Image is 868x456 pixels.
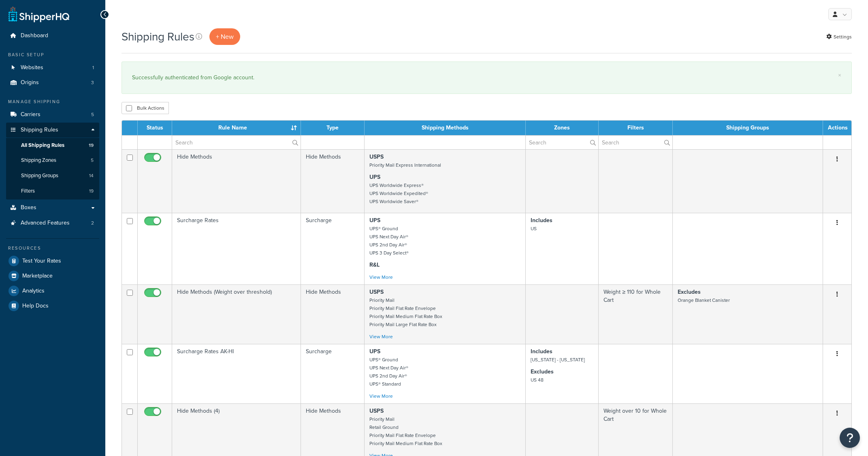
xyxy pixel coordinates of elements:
div: Manage Shipping [6,98,99,105]
strong: USPS [369,407,384,415]
small: US [531,225,537,232]
input: Search [599,136,672,149]
span: Analytics [22,288,45,295]
small: UPS® Ground UPS Next Day Air® UPS 2nd Day Air® UPS® Standard [369,356,408,388]
th: Shipping Groups [673,121,823,135]
strong: Includes [531,347,552,356]
small: UPS Worldwide Express® UPS Worldwide Expedited® UPS Worldwide Saver® [369,182,428,205]
h1: Shipping Rules [122,29,194,45]
span: 5 [91,111,94,118]
span: Carriers [21,111,41,118]
strong: USPS [369,153,384,161]
span: 3 [91,79,94,86]
td: Hide Methods [301,284,365,344]
input: Search [526,136,599,149]
span: Websites [21,64,43,71]
th: Status [138,121,172,135]
span: Origins [21,79,39,86]
li: Origins [6,75,99,90]
input: Search [172,136,301,149]
li: Shipping Zones [6,153,99,168]
span: 14 [89,172,94,179]
strong: Excludes [678,288,701,296]
div: Successfully authenticated from Google account. [132,72,841,83]
strong: Includes [531,216,552,225]
span: Shipping Zones [21,157,56,164]
strong: USPS [369,288,384,296]
a: View More [369,274,393,281]
a: Boxes [6,200,99,215]
a: Shipping Groups 14 [6,168,99,183]
a: × [838,72,841,78]
span: Advanced Features [21,220,70,227]
a: Origins 3 [6,75,99,90]
a: View More [369,333,393,340]
a: Websites 1 [6,60,99,75]
small: Priority Mail Retail Ground Priority Mail Flat Rate Envelope Priority Mail Medium Flat Rate Box [369,416,442,447]
span: Help Docs [22,303,49,310]
div: Resources [6,245,99,252]
span: Filters [21,188,35,195]
span: Shipping Rules [21,127,58,134]
th: Zones [526,121,599,135]
strong: UPS [369,216,380,225]
a: Shipping Rules [6,123,99,138]
span: Test Your Rates [22,258,61,265]
th: Actions [823,121,851,135]
td: Surcharge Rates [172,213,301,284]
a: Dashboard [6,28,99,43]
li: Advanced Features [6,216,99,231]
li: All Shipping Rules [6,138,99,153]
td: Hide Methods [301,149,365,213]
span: 19 [89,142,94,149]
button: Bulk Actions [122,102,169,114]
td: Surcharge Rates AK-HI [172,344,301,403]
a: Marketplace [6,269,99,283]
a: View More [369,392,393,400]
li: Shipping Groups [6,168,99,183]
td: Surcharge [301,213,365,284]
td: Surcharge [301,344,365,403]
th: Type [301,121,365,135]
button: Open Resource Center [840,428,860,448]
small: UPS® Ground UPS Next Day Air® UPS 2nd Day Air® UPS 3 Day Select® [369,225,409,257]
strong: UPS [369,347,380,356]
td: Weight ≥ 110 for Whole Cart [599,284,673,344]
a: Carriers 5 [6,107,99,122]
th: Filters [599,121,673,135]
li: Filters [6,184,99,199]
small: [US_STATE] - [US_STATE] [531,356,585,363]
li: Websites [6,60,99,75]
span: 1 [92,64,94,71]
div: Basic Setup [6,51,99,58]
small: Priority Mail Priority Mail Flat Rate Envelope Priority Mail Medium Flat Rate Box Priority Mail L... [369,297,442,328]
span: Shipping Groups [21,172,58,179]
strong: UPS [369,173,380,181]
small: Orange Blanket Canister [678,297,730,304]
span: All Shipping Rules [21,142,64,149]
span: 19 [89,188,94,195]
strong: Excludes [531,367,554,376]
p: + New [209,28,240,45]
td: Hide Methods [172,149,301,213]
a: Filters 19 [6,184,99,199]
small: Priority Mail Express International [369,161,441,169]
li: Shipping Rules [6,123,99,199]
a: All Shipping Rules 19 [6,138,99,153]
td: Hide Methods (Weight over threshold) [172,284,301,344]
a: Help Docs [6,299,99,313]
small: US 48 [531,376,544,384]
a: Shipping Zones 5 [6,153,99,168]
a: Settings [826,31,852,42]
span: Dashboard [21,32,48,39]
span: Marketplace [22,273,53,280]
li: Analytics [6,284,99,298]
span: Boxes [21,204,36,211]
li: Test Your Rates [6,254,99,268]
th: Shipping Methods [365,121,525,135]
th: Rule Name : activate to sort column ascending [172,121,301,135]
span: 2 [91,220,94,227]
